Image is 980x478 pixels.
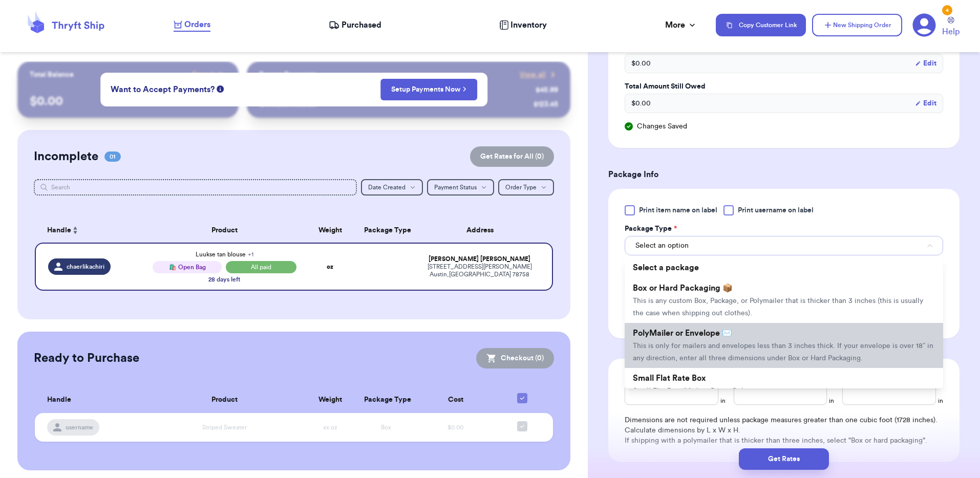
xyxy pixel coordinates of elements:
span: View all [520,70,546,80]
span: All paid [226,261,296,273]
span: Print username on label [738,205,814,215]
button: Edit [915,98,936,108]
span: Small Flat Rate Mailing Boxes Only [633,387,747,395]
span: PolyMailer or Envelope ✉️ [633,329,732,337]
span: Inventory [510,19,547,31]
span: Select a package [633,264,699,272]
span: Purchased [342,19,381,31]
span: $0.00 [448,424,463,430]
th: Product [146,218,303,243]
p: $ 0.00 [30,93,226,110]
label: Total Amount Still Owed [625,81,943,92]
th: Weight [303,218,358,243]
input: Search [34,179,357,195]
h2: Ready to Purchase [34,350,139,366]
span: + 1 [248,251,253,257]
a: Purchased [329,19,381,31]
span: username [66,423,93,431]
th: Product [146,387,303,413]
span: Payout [192,70,214,80]
a: View all [520,70,558,80]
div: More [665,19,697,31]
span: This is any custom Box, Package, or Polymailer that is thicker than 3 inches (this is usually the... [633,297,923,317]
span: Small Flat Rate Box [633,374,706,382]
a: Help [942,17,960,38]
span: Box or Hard Packaging 📦 [633,284,733,292]
span: Handle [47,225,71,236]
p: If shipping with a polymailer that is thicker than three inches, select "Box or hard packaging". [625,436,943,446]
span: 01 [104,151,121,162]
span: Changes Saved [637,121,687,132]
p: Total Balance [30,70,74,80]
span: Order Type [505,184,537,190]
span: in [829,397,834,405]
th: Package Type [358,218,414,243]
button: Get Rates for All (0) [470,146,554,167]
span: This is only for mailers and envelopes less than 3 inches thick. If your envelope is over 18” in ... [633,342,933,362]
div: 🛍️ Open Bag [153,261,222,273]
a: Inventory [499,19,547,31]
button: Edit [915,58,936,69]
button: Order Type [498,179,554,195]
span: Date Created [368,184,406,190]
span: chaerlikachiri [67,263,104,271]
th: Package Type [358,387,414,413]
button: Copy Customer Link [716,14,806,36]
span: Payment Status [434,184,477,190]
span: in [938,397,943,405]
div: [PERSON_NAME] [PERSON_NAME] [420,255,540,263]
span: Orders [184,18,210,31]
div: 28 days left [208,275,240,284]
span: Luukse tan blouse [196,251,253,257]
span: Box [381,424,391,430]
th: Cost [414,387,497,413]
strong: oz [327,264,333,270]
div: $ 45.99 [536,85,558,95]
h3: Package Info [608,168,960,181]
button: Date Created [361,179,423,195]
span: xx oz [323,424,337,430]
span: Want to Accept Payments? [111,83,215,96]
button: Setup Payments Now [380,79,477,100]
span: $ 0.00 [631,98,651,108]
button: Payment Status [427,179,494,195]
a: 4 [912,13,936,37]
button: Checkout (0) [476,348,554,368]
button: New Shipping Order [812,14,902,36]
div: [STREET_ADDRESS][PERSON_NAME] Austin , [GEOGRAPHIC_DATA] 78758 [420,263,540,278]
span: Handle [47,395,71,405]
span: Print item name on label [639,205,717,215]
span: Select an option [635,241,689,251]
span: Help [942,26,960,38]
span: Striped Sweater [202,424,247,430]
button: Get Rates [739,448,829,470]
div: 4 [942,5,952,15]
button: Select an option [625,236,943,255]
div: $ 123.45 [534,99,558,110]
label: Package Type [625,224,677,234]
div: Dimensions are not required unless package measures greater than one cubic foot (1728 inches). Ca... [625,415,943,446]
th: Weight [303,387,358,413]
a: Setup Payments Now [391,84,466,95]
button: Sort ascending [71,224,79,236]
a: Orders [174,18,210,32]
p: Recent Payments [259,70,316,80]
a: Payout [192,70,226,80]
th: Address [414,218,553,243]
span: in [720,397,726,405]
h2: Incomplete [34,148,98,165]
span: $ 0.00 [631,58,651,69]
